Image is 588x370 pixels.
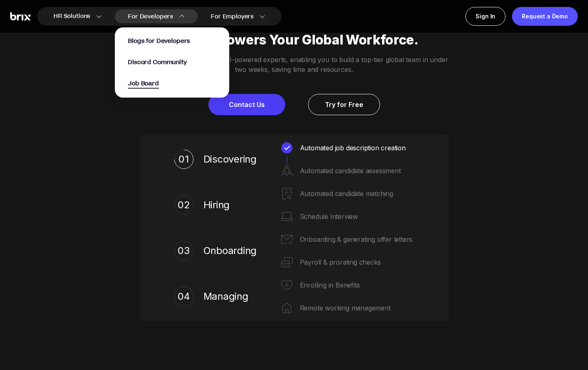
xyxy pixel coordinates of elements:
[300,256,414,269] div: Payroll & prorating checks
[174,195,194,215] div: 02
[208,94,285,115] a: Contact Us
[512,7,578,26] a: Request a Demo
[203,198,261,212] span: Hiring
[128,58,186,67] a: Discord Community
[179,152,189,167] div: 01
[203,153,261,166] span: Discovering
[203,290,261,303] span: Managing
[128,36,190,45] a: Blogs for Developers
[140,55,449,74] p: Delegate HR tasks to Brix's AI-powered experts, enabling you to build a top-tier global team in u...
[211,12,254,21] span: For Employers
[300,301,414,314] div: Remote working management
[300,233,414,246] div: Onboarding & generating offer letters
[128,79,159,89] span: Job Board
[128,37,190,45] span: Blogs for Developers
[174,241,194,261] div: 03
[128,12,173,21] span: For Developers
[308,94,380,115] a: Try for Free
[300,210,414,223] div: Schedule Interview
[300,279,414,292] div: Enrolling in Benefits
[54,10,90,23] span: HR Solutions
[300,141,414,154] div: Automated job description creation
[203,244,261,257] span: Onboarding
[174,287,194,306] div: 04
[300,187,414,200] div: Automated candidate matching
[465,7,505,26] a: Sign In
[300,164,414,177] div: Automated candidate assessment
[128,79,159,88] a: Job Board
[10,12,31,21] img: Brix Logo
